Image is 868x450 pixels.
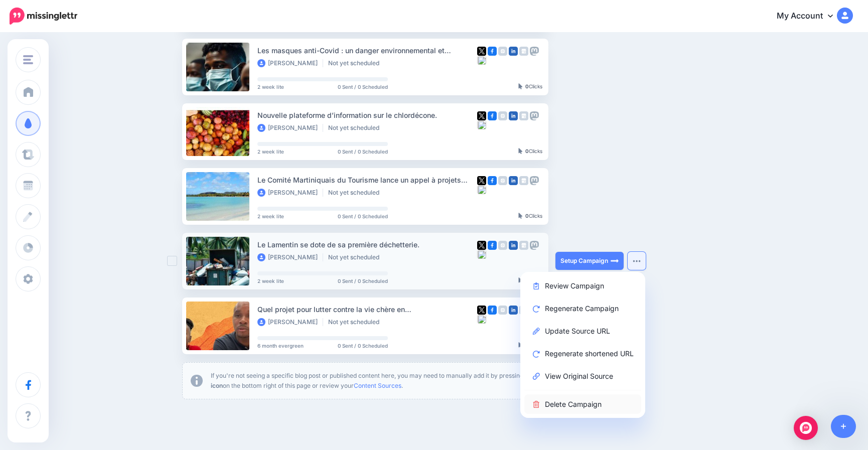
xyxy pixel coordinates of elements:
img: linkedin-square.png [509,47,518,56]
img: linkedin-square.png [509,176,518,185]
img: menu.png [23,55,33,64]
img: bluesky-grey-square.png [477,250,486,259]
b: + icon [211,372,538,389]
img: pointer-grey-darker.png [518,277,523,283]
li: Not yet scheduled [328,253,384,261]
img: instagram-grey-square.png [498,47,507,56]
img: bluesky-grey-square.png [477,56,486,65]
img: mastodon-grey-square.png [530,176,539,185]
p: If you're not seeing a specific blog post or published content here, you may need to manually add... [211,371,540,391]
b: 0 [525,213,529,219]
img: bluesky-grey-square.png [477,185,486,194]
span: 0 Sent / 0 Scheduled [338,278,388,283]
a: Delete Campaign [524,394,641,414]
li: Not yet scheduled [328,189,384,197]
li: [PERSON_NAME] [257,253,323,261]
li: [PERSON_NAME] [257,318,323,326]
img: google_business-grey-square.png [519,241,528,250]
li: [PERSON_NAME] [257,124,323,132]
img: google_business-grey-square.png [519,176,528,185]
a: Setup Campaign [555,252,624,270]
span: 2 week lite [257,278,284,283]
img: google_business-grey-square.png [519,47,528,56]
div: Les masques anti-Covid : un danger environnemental et sanitaire. [257,45,477,56]
img: Missinglettr [10,8,77,25]
img: facebook-square.png [488,241,497,250]
div: Clicks [518,148,542,155]
img: linkedin-square.png [509,241,518,250]
li: Not yet scheduled [328,59,384,67]
span: 2 week lite [257,149,284,154]
img: twitter-square.png [477,111,486,120]
img: facebook-square.png [488,111,497,120]
li: [PERSON_NAME] [257,189,323,197]
img: twitter-square.png [477,241,486,250]
div: Clicks [518,84,542,90]
img: mastodon-grey-square.png [530,241,539,250]
li: Not yet scheduled [328,124,384,132]
img: pointer-grey-darker.png [518,342,523,348]
img: twitter-square.png [477,176,486,185]
img: instagram-grey-square.png [498,306,507,315]
li: Not yet scheduled [328,318,384,326]
li: [PERSON_NAME] [257,59,323,67]
img: instagram-grey-square.png [498,241,507,250]
img: google_business-grey-square.png [519,111,528,120]
img: mastodon-grey-square.png [530,111,539,120]
div: Le Lamentin se dote de sa première déchetterie. [257,239,477,250]
img: pointer-grey-darker.png [518,213,523,219]
div: Clicks [518,213,542,219]
img: info-circle-grey.png [191,375,203,387]
a: View Original Source [524,366,641,386]
img: linkedin-square.png [509,111,518,120]
div: Quel projet pour lutter contre la vie chère en [GEOGRAPHIC_DATA]. [257,304,477,315]
img: dots.png [633,259,641,262]
a: Regenerate shortened URL [524,344,641,363]
img: instagram-grey-square.png [498,111,507,120]
img: pointer-grey-darker.png [518,148,523,154]
a: My Account [767,4,853,29]
span: 2 week lite [257,214,284,219]
div: Nouvelle plateforme d’information sur le chlordécone. [257,109,477,121]
img: bluesky-grey-square.png [477,120,486,129]
div: Open Intercom Messenger [794,416,818,440]
span: 0 Sent / 0 Scheduled [338,343,388,348]
img: twitter-square.png [477,306,486,315]
a: Content Sources [354,382,401,389]
div: Le Comité Martiniquais du Tourisme lance un appel à projets culturels. [257,174,477,186]
span: 6 month evergreen [257,343,304,348]
span: 0 Sent / 0 Scheduled [338,84,388,89]
img: instagram-grey-square.png [498,176,507,185]
img: google_business-grey-square.png [519,306,528,315]
img: twitter-square.png [477,47,486,56]
img: mastodon-grey-square.png [530,47,539,56]
img: facebook-square.png [488,306,497,315]
img: pointer-grey-darker.png [518,83,523,89]
a: Review Campaign [524,276,641,295]
div: Clicks [518,343,542,349]
img: facebook-square.png [488,47,497,56]
img: linkedin-square.png [509,306,518,315]
a: Regenerate Campaign [524,298,641,318]
b: 0 [525,83,529,89]
span: 0 Sent / 0 Scheduled [338,214,388,219]
img: facebook-square.png [488,176,497,185]
div: Clicks [518,278,542,284]
span: 0 Sent / 0 Scheduled [338,149,388,154]
img: bluesky-grey-square.png [477,315,486,324]
a: Update Source URL [524,321,641,341]
b: 0 [525,148,529,154]
img: arrow-long-right-white.png [611,257,619,265]
span: 2 week lite [257,84,284,89]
